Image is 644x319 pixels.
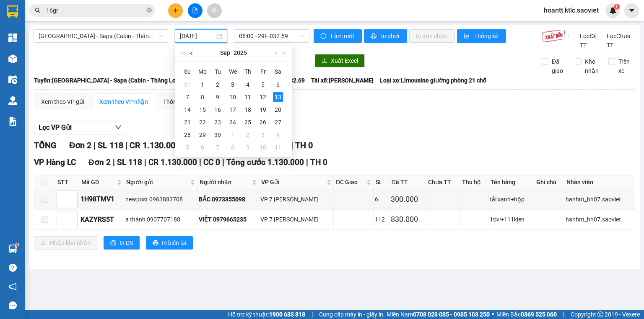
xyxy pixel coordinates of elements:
[225,141,240,154] td: 2025-10-08
[564,175,635,189] th: Nhân viên
[119,238,133,247] span: In DS
[213,105,223,115] div: 16
[597,311,603,317] span: copyright
[195,65,210,78] th: Mo
[182,92,192,102] div: 7
[609,7,617,14] img: icon-new-feature
[490,195,532,204] div: tải xanh+hộp
[197,142,208,152] div: 6
[79,189,124,209] td: 1H98TMV1
[225,129,240,141] td: 2025-10-01
[239,30,305,42] span: 06:00 - 29F-032.69
[34,121,126,134] button: Lọc VP Gửi
[492,313,494,316] span: ⚪️
[199,195,257,204] div: BẮC 0973355098
[228,80,238,90] div: 3
[270,141,286,154] td: 2025-10-11
[39,30,163,42] span: Hà Nội - Sapa (Cabin - Thăng Long)
[98,140,123,150] span: SL 118
[228,92,238,102] div: 10
[270,91,286,103] td: 2025-09-13
[210,116,225,129] td: 2025-09-23
[88,157,111,167] span: Đơn 2
[80,194,122,204] div: 1H98TMV1
[240,65,255,78] th: Th
[537,5,605,15] span: hoantt.ktlc.saoviet
[125,140,127,150] span: |
[615,4,618,10] span: 1
[195,116,210,129] td: 2025-09-22
[228,130,238,140] div: 1
[306,157,308,167] span: |
[80,214,122,225] div: KAZYRS5T
[110,240,116,247] span: printer
[315,54,365,67] button: downloadXuất Excel
[8,244,17,253] img: warehouse-icon
[375,195,388,204] div: 6
[258,130,268,140] div: 3
[213,130,223,140] div: 30
[270,78,286,91] td: 2025-09-06
[243,80,253,90] div: 4
[188,3,203,18] button: file-add
[259,189,334,209] td: VP 7 Phạm Văn Đồng
[125,195,196,204] div: newpost 0963883708
[34,236,97,250] button: downloadNhập kho nhận
[381,31,400,41] span: In phơi
[182,130,192,140] div: 28
[203,157,220,167] span: CC 0
[255,78,270,91] td: 2025-09-05
[222,157,224,167] span: |
[426,175,460,189] th: Chưa TT
[273,92,283,102] div: 13
[310,157,327,167] span: TH 0
[312,310,313,319] span: |
[258,142,268,152] div: 10
[457,29,506,43] button: bar-chartThống kê
[228,142,238,152] div: 8
[390,175,426,189] th: Đã TT
[548,57,569,75] span: Đã giao
[240,141,255,154] td: 2025-10-09
[35,8,41,13] span: search
[220,44,230,61] button: Sep
[182,105,192,115] div: 14
[192,8,198,13] span: file-add
[331,56,358,65] span: Xuất Excel
[180,78,195,91] td: 2025-08-31
[115,124,122,131] span: down
[79,210,124,230] td: KAZYRS5T
[240,91,255,103] td: 2025-09-11
[273,130,283,140] div: 4
[259,210,334,230] td: VP 7 Phạm Văn Đồng
[182,80,192,90] div: 31
[210,103,225,116] td: 2025-09-16
[8,117,17,126] img: solution-icon
[225,103,240,116] td: 2025-09-17
[243,117,253,127] div: 25
[228,310,305,319] span: Hỗ trợ kỹ thuật:
[273,80,283,90] div: 6
[153,240,158,247] span: printer
[488,175,534,189] th: Tên hàng
[180,91,195,103] td: 2025-09-07
[8,33,17,42] img: dashboard-icon
[582,57,602,75] span: Kho nhận
[55,175,79,189] th: STT
[243,105,253,115] div: 18
[225,65,240,78] th: We
[624,3,639,18] button: caret-down
[260,195,332,204] div: VP 7 [PERSON_NAME]
[295,140,313,150] span: TH 0
[182,142,192,152] div: 5
[8,96,17,105] img: warehouse-icon
[34,157,76,167] span: VP Hàng LC
[148,157,197,167] span: CR 1.130.000
[243,142,253,152] div: 9
[258,105,268,115] div: 19
[210,141,225,154] td: 2025-10-07
[34,140,57,150] span: TỔNG
[39,122,72,133] span: Lọc VP Gửi
[197,130,208,140] div: 29
[168,3,183,18] button: plus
